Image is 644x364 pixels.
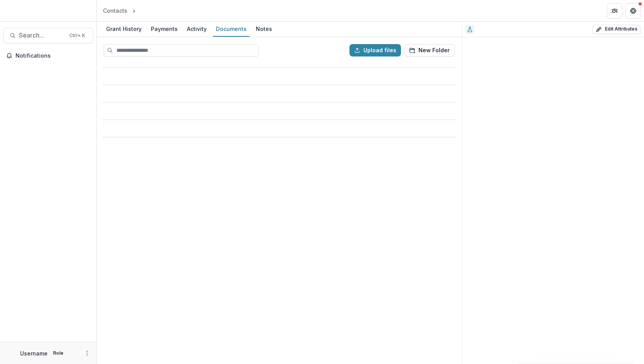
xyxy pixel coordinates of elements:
[3,50,93,62] button: Notifications
[148,22,181,37] a: Payments
[20,349,48,357] p: Username
[184,22,210,37] a: Activity
[148,23,181,34] div: Payments
[103,7,127,15] div: Contacts
[253,22,275,37] a: Notes
[607,3,622,19] button: Partners
[625,3,641,19] button: Get Help
[184,23,210,34] div: Activity
[100,5,170,16] nav: breadcrumb
[68,31,87,40] div: Ctrl + K
[82,349,92,358] button: More
[592,25,641,34] button: Edit Attributes
[253,23,275,34] div: Notes
[349,44,401,56] button: Upload files
[15,53,90,59] span: Notifications
[404,44,455,56] button: New Folder
[213,23,250,34] div: Documents
[51,350,66,357] p: Role
[103,23,145,34] div: Grant History
[213,22,250,37] a: Documents
[3,28,93,43] button: Search...
[19,32,65,39] span: Search...
[100,5,130,16] a: Contacts
[103,22,145,37] a: Grant History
